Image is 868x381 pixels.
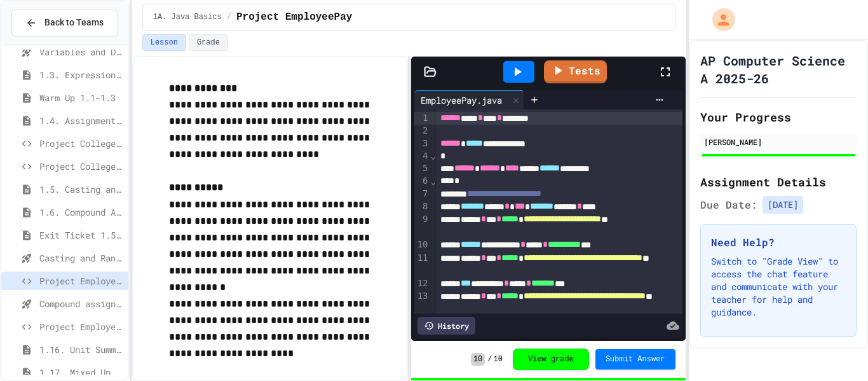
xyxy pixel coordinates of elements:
span: Project EmployeePay [236,10,352,25]
span: / [487,354,492,364]
div: 3 [414,137,430,150]
div: EmployeePay.java [414,90,524,109]
div: 7 [414,188,430,200]
button: View grade [513,349,589,370]
div: 13 [414,290,430,315]
div: 4 [414,150,430,163]
span: Fold line [430,151,436,161]
div: [PERSON_NAME] [704,136,853,148]
span: Due Date: [700,197,757,212]
div: 6 [414,175,430,188]
div: 10 [414,239,430,251]
h2: Assignment Details [700,173,857,191]
div: 9 [414,213,430,239]
span: Fold line [430,176,436,186]
span: [DATE] [763,196,803,214]
button: Lesson [142,34,186,51]
div: History [417,317,475,335]
div: 8 [414,200,430,213]
h2: Your Progress [700,108,857,126]
div: My Account [699,5,738,34]
h3: Need Help? [711,235,846,250]
button: Grade [189,34,228,51]
button: Submit Answer [595,349,675,370]
span: Back to Teams [44,16,104,29]
span: 1A. Java Basics [153,12,222,22]
div: 2 [414,125,430,137]
h1: AP Computer Science A 2025-26 [700,52,857,87]
a: Tests [544,60,607,83]
div: 11 [414,252,430,277]
span: Submit Answer [606,354,665,364]
span: 10 [494,354,503,364]
p: Switch to "Grade View" to access the chat feature and communicate with your teacher for help and ... [711,255,846,319]
div: 12 [414,277,430,290]
span: / [227,12,231,22]
div: 1 [414,112,430,125]
div: 5 [414,162,430,175]
span: 10 [471,353,485,366]
button: Back to Teams [11,9,118,36]
div: EmployeePay.java [414,94,508,107]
